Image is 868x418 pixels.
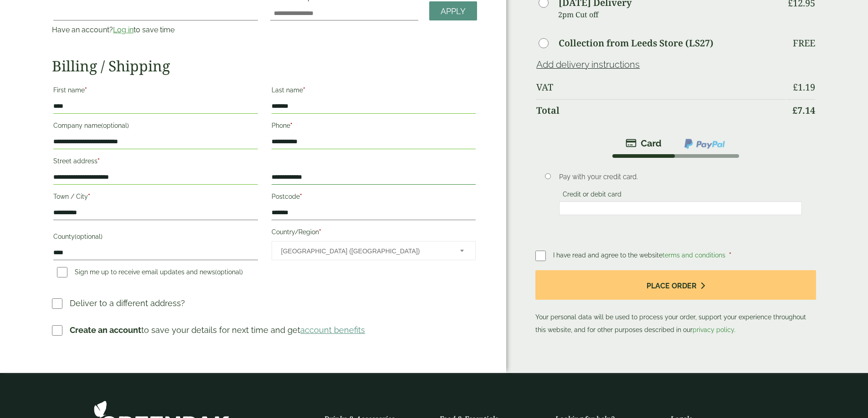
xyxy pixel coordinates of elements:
[53,155,257,170] label: Street address
[281,242,448,261] span: United Kingdom (UK)
[53,230,257,246] label: County
[663,252,725,259] a: terms and conditions
[272,119,476,135] label: Phone
[553,252,727,259] span: I have read and agree to the website
[536,76,786,98] th: VAT
[303,86,305,94] abbr: required
[52,57,477,75] h2: Billing / Shipping
[215,268,243,276] span: (optional)
[272,190,476,206] label: Postcode
[792,104,815,116] bdi: 7.14
[52,25,259,35] p: Have an account? to save time
[88,193,90,200] abbr: required
[272,241,476,260] span: Country/Region
[85,86,87,94] abbr: required
[683,138,726,150] img: ppcp-gateway.png
[70,297,185,309] p: Deliver to a different address?
[429,1,477,21] a: Apply
[536,99,786,121] th: Total
[626,138,662,149] img: stripe.png
[319,228,321,236] abbr: required
[113,25,134,34] a: Log in
[53,190,257,206] label: Town / City
[70,325,141,335] strong: Create an account
[559,191,625,201] label: Credit or debit card
[558,8,786,21] p: 2pm Cut off
[729,252,731,259] abbr: required
[272,84,476,99] label: Last name
[693,326,734,333] a: privacy policy
[535,270,816,300] button: Place order
[75,233,103,240] span: (optional)
[57,267,67,277] input: Sign me up to receive email updates and news(optional)
[441,6,466,16] span: Apply
[793,81,815,93] bdi: 1.19
[793,38,815,49] p: Free
[536,59,640,70] a: Add delivery instructions
[792,104,797,116] span: £
[300,325,365,335] a: account benefits
[300,193,302,200] abbr: required
[53,119,257,135] label: Company name
[290,122,293,129] abbr: required
[793,81,798,93] span: £
[101,122,129,129] span: (optional)
[98,157,100,165] abbr: required
[559,39,714,48] label: Collection from Leeds Store (LS27)
[272,226,476,241] label: Country/Region
[70,324,365,336] p: to save your details for next time and get
[535,270,816,336] p: Your personal data will be used to process your order, support your experience throughout this we...
[53,84,257,99] label: First name
[53,268,247,278] label: Sign me up to receive email updates and news
[559,172,802,182] p: Pay with your credit card.
[562,204,799,212] iframe: Secure card payment input frame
